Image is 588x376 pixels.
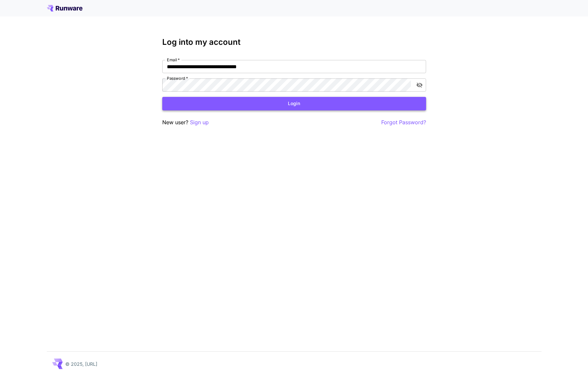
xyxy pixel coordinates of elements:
[414,79,425,91] button: toggle password visibility
[381,118,426,127] button: Forgot Password?
[167,75,188,81] label: Password
[162,118,209,127] p: New user?
[167,57,180,63] label: Email
[162,97,426,110] button: Login
[190,118,209,127] button: Sign up
[65,361,97,367] p: © 2025, [URL]
[162,38,426,47] h3: Log into my account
